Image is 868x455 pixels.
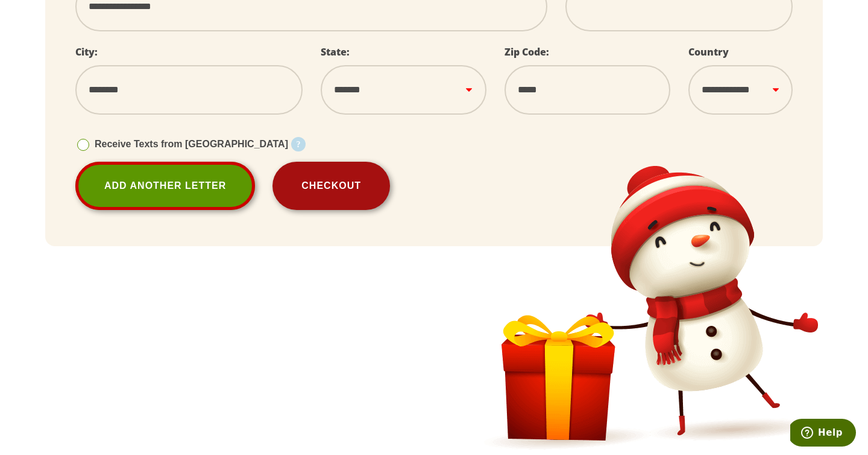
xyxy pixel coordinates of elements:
label: Country [688,45,729,59]
button: Checkout [272,162,390,210]
span: Receive Texts from [GEOGRAPHIC_DATA] [95,139,288,149]
iframe: Opens a widget where you can find more information [790,419,856,449]
a: Add Another Letter [75,162,255,210]
label: Zip Code: [505,45,549,59]
label: State: [321,45,350,59]
label: City: [75,45,98,59]
img: Snowman [476,159,823,454]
